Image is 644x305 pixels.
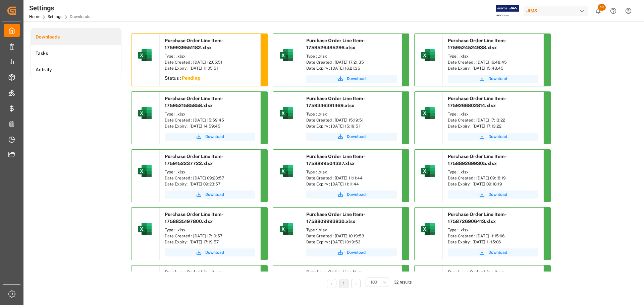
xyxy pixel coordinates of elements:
[448,65,538,71] div: Date Expiry : [DATE] 15:48:45
[31,29,121,45] a: Downloads
[160,73,260,85] div: Status :
[165,96,224,108] span: Purchase Order Line Item-1759521585858.xlsx
[165,248,255,256] button: Download
[165,175,255,181] div: Date Created : [DATE] 09:23:57
[29,3,90,13] div: Settings
[347,192,366,198] span: Download
[278,105,294,121] img: microsoft-excel-2019--v1.png
[347,76,366,82] span: Download
[339,279,348,288] li: 1
[278,163,294,179] img: microsoft-excel-2019--v1.png
[371,279,377,285] span: 100
[306,190,397,199] button: Download
[205,192,224,198] span: Download
[347,249,366,255] span: Download
[165,270,224,282] span: Purchase Order Line Item-1758720821052.xlsx
[448,227,538,233] div: Type : .xlsx
[448,38,507,50] span: Purchase Order Line Item-1759524524938.xlsx
[165,190,255,199] button: Download
[448,123,538,129] div: Date Expiry : [DATE] 17:13:22
[598,4,606,11] span: 49
[29,14,40,19] a: Home
[448,154,507,166] span: Purchase Order Line Item-1758892699305.xlsx
[278,47,294,63] img: microsoft-excel-2019--v1.png
[165,181,255,187] div: Date Expiry : [DATE] 09:23:57
[448,233,538,239] div: Date Created : [DATE] 11:15:06
[488,249,507,255] span: Download
[606,3,621,18] button: Help Center
[165,212,224,224] span: Purchase Order Line Item-1758835197800.xlsx
[306,96,365,108] span: Purchase Order Line Item-1759346391469.xlsx
[524,4,591,17] button: JIMS
[165,227,255,233] div: Type : .xlsx
[306,111,397,117] div: Type : .xlsx
[448,133,538,141] button: Download
[448,190,538,199] button: Download
[306,233,397,239] div: Date Created : [DATE] 10:19:53
[306,169,397,175] div: Type : .xlsx
[420,47,436,63] img: microsoft-excel-2019--v1.png
[327,279,336,288] li: Previous Page
[165,111,255,117] div: Type : .xlsx
[306,270,365,282] span: Purchase Order Line Item-1758661748127.xlsx
[137,221,153,237] img: microsoft-excel-2019--v1.png
[448,75,538,83] button: Download
[137,47,153,63] img: microsoft-excel-2019--v1.png
[306,38,365,50] span: Purchase Order Line Item-1759526495296.xlsx
[31,62,121,78] a: Activity
[182,75,200,81] sapn: Pending
[591,3,606,18] button: show 49 new notifications
[448,175,538,181] div: Date Created : [DATE] 09:18:19
[343,282,345,286] a: 1
[448,59,538,65] div: Date Created : [DATE] 16:48:45
[306,123,397,129] div: Date Expiry : [DATE] 15:19:51
[488,192,507,198] span: Download
[448,53,538,59] div: Type : .xlsx
[165,65,255,71] div: Date Expiry : [DATE] 11:05:51
[306,154,365,166] span: Purchase Order Line Item-1758899504327.xlsx
[448,117,538,123] div: Date Created : [DATE] 17:13:22
[137,163,153,179] img: microsoft-excel-2019--v1.png
[48,14,62,19] a: Settings
[165,133,255,141] button: Download
[448,181,538,187] div: Date Expiry : [DATE] 09:18:19
[420,163,436,179] img: microsoft-excel-2019--v1.png
[165,233,255,239] div: Date Created : [DATE] 17:19:57
[448,270,507,282] span: Purchase Order Line Item-1758567691304.xlsx
[306,59,397,65] div: Date Created : [DATE] 17:21:35
[205,134,224,140] span: Download
[306,117,397,123] div: Date Created : [DATE] 15:19:51
[306,133,397,141] button: Download
[31,45,121,62] a: Tasks
[306,75,397,83] button: Download
[278,221,294,237] img: microsoft-excel-2019--v1.png
[165,117,255,123] div: Date Created : [DATE] 15:59:45
[448,248,538,256] button: Download
[306,248,397,256] button: Download
[351,279,361,288] li: Next Page
[165,53,255,59] div: Type : .xlsx
[306,65,397,71] div: Date Expiry : [DATE] 16:21:35
[448,111,538,117] div: Type : .xlsx
[306,175,397,181] div: Date Created : [DATE] 11:11:44
[137,105,153,121] img: microsoft-excel-2019--v1.png
[448,169,538,175] div: Type : .xlsx
[205,249,224,255] span: Download
[306,181,397,187] div: Date Expiry : [DATE] 11:11:44
[496,5,519,17] img: Exertis%20JAM%20-%20Email%20Logo.jpg_1722504956.jpg
[448,96,507,108] span: Purchase Order Line Item-1759266802814.xlsx
[306,227,397,233] div: Type : .xlsx
[347,134,366,140] span: Download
